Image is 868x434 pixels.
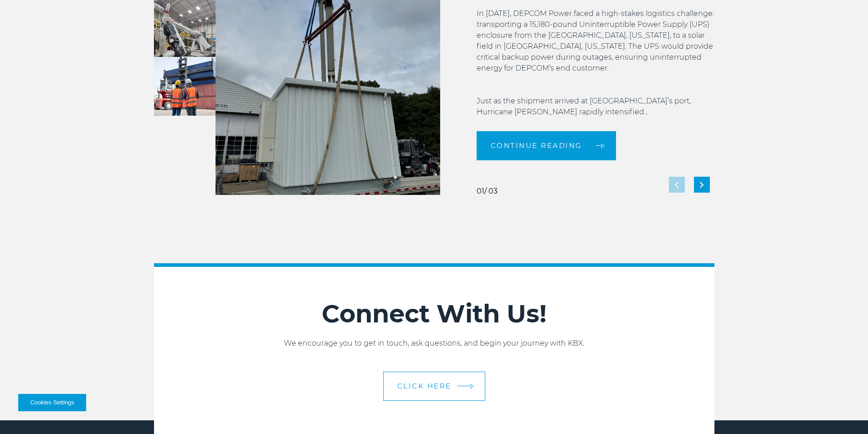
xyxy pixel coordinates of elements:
[477,131,616,160] a: Continue reading arrow arrow
[383,372,485,401] a: CLICK HERE arrow arrow
[154,338,714,349] p: We encourage you to get in touch, ask questions, and begin your journey with KBX.
[470,384,474,389] img: arrow
[822,390,868,434] iframe: Chat Widget
[694,177,710,193] div: Next slide
[154,57,216,116] img: Delivering Critical Equipment for Koch Methanol
[477,8,714,117] p: In [DATE], DEPCOM Power faced a high-stakes logistics challenge: transporting a 15,180-pound Unin...
[18,394,86,411] button: Cookies Settings
[154,299,714,329] h2: Connect With Us!
[700,182,704,188] img: next slide
[491,142,582,149] span: Continue reading
[477,187,484,195] span: 01
[477,188,498,195] div: / 03
[397,383,452,389] span: CLICK HERE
